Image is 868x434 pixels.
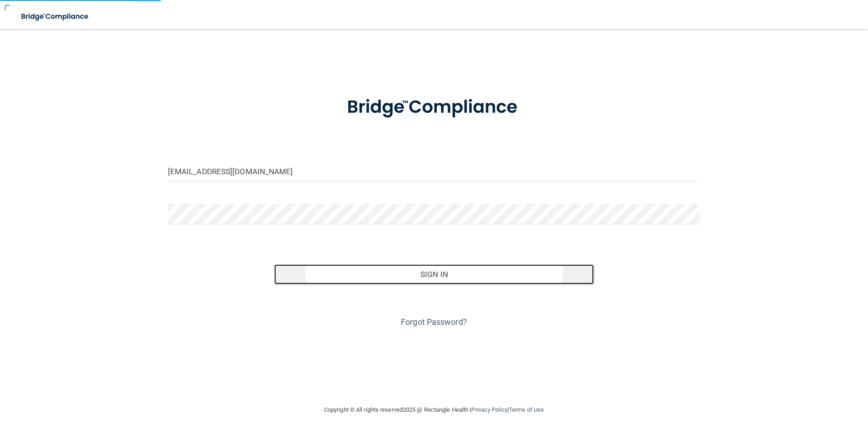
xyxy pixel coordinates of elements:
[14,7,97,26] img: bridge_compliance_login_screen.278c3ca4.svg
[274,264,594,284] button: Sign In
[509,406,544,413] a: Terms of Use
[401,317,467,327] a: Forgot Password?
[268,395,600,424] div: Copyright © All rights reserved 2025 @ Rectangle Health | |
[471,406,507,413] a: Privacy Policy
[328,84,540,131] img: bridge_compliance_login_screen.278c3ca4.svg
[168,161,700,182] input: Email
